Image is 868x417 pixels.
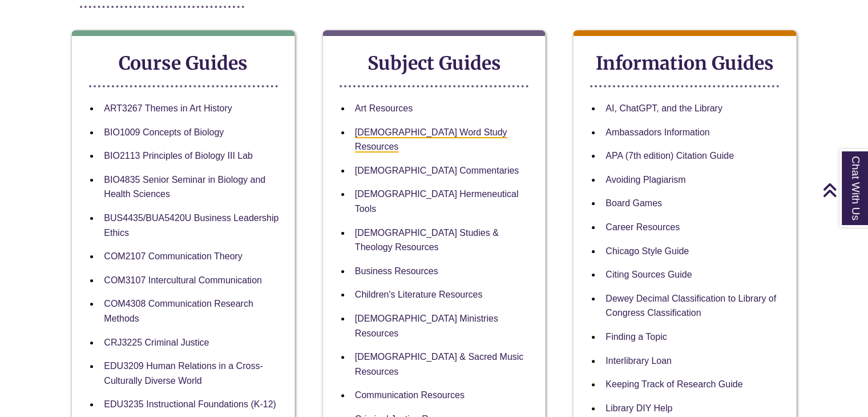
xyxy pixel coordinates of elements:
a: BUS4435/BUA5420U Business Leadership Ethics [104,213,278,238]
strong: Course Guides [119,52,248,75]
a: BIO2113 Principles of Biology III Lab [104,151,253,161]
a: COM3107 Intercultural Communication [104,275,262,285]
a: Keeping Track of Research Guide [605,379,742,389]
a: [DEMOGRAPHIC_DATA] & Sacred Music Resources [355,352,523,376]
strong: Subject Guides [368,52,501,75]
strong: Information Guides [596,52,774,75]
a: Career Resources [605,222,680,232]
a: BIO1009 Concepts of Biology [104,127,224,137]
a: Chicago Style Guide [605,246,689,256]
a: [DEMOGRAPHIC_DATA] Word Study Resources [355,127,507,153]
a: Citing Sources Guide [605,270,692,279]
a: COM4308 Communication Research Methods [104,299,253,323]
a: [DEMOGRAPHIC_DATA] Commentaries [355,166,519,175]
a: Avoiding Plagiarism [605,175,685,185]
a: ART3267 Themes in Art History [104,103,232,113]
a: COM2107 Communication Theory [104,251,242,261]
a: [DEMOGRAPHIC_DATA] Hermeneutical Tools [355,189,519,214]
a: Dewey Decimal Classification to Library of Congress Classification [605,294,776,318]
a: Finding a Topic [605,332,667,342]
a: Art Resources [355,103,413,113]
a: [DEMOGRAPHIC_DATA] Ministries Resources [355,314,498,338]
a: APA (7th edition) Citation Guide [605,151,734,161]
a: Communication Resources [355,390,465,400]
a: Business Resources [355,266,438,276]
a: EDU3235 Instructional Foundations (K-12) [104,399,276,409]
a: Back to Top [822,182,865,198]
a: [DEMOGRAPHIC_DATA] Studies & Theology Resources [355,228,499,252]
a: AI, ChatGPT, and the Library [605,103,722,113]
a: BIO4835 Senior Seminar in Biology and Health Sciences [104,175,265,199]
a: Ambassadors Information [605,127,709,137]
a: CRJ3225 Criminal Justice [104,338,209,347]
a: Board Games [605,198,662,208]
a: Children's Literature Resources [355,290,483,299]
a: EDU3209 Human Relations in a Cross-Culturally Diverse World [104,361,263,386]
a: Library DIY Help [605,403,672,413]
a: Interlibrary Loan [605,356,672,366]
